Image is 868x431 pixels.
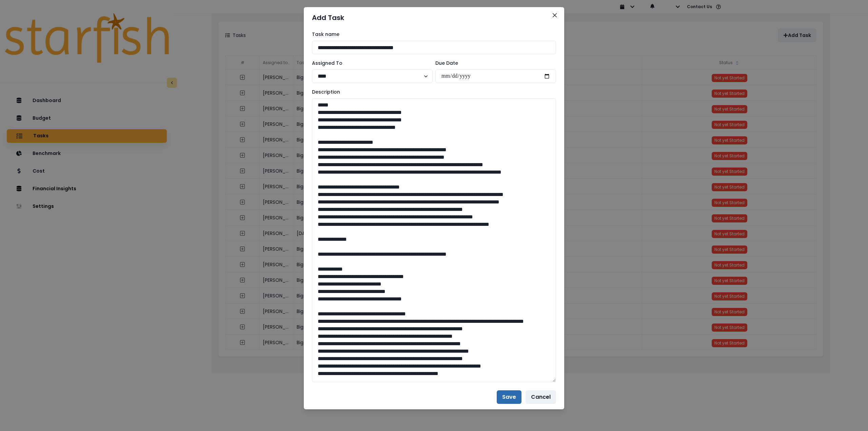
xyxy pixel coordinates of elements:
[312,60,429,67] label: Assigned To
[549,10,560,21] button: Close
[312,89,552,96] label: Description
[526,390,556,404] button: Cancel
[435,60,552,67] label: Due Date
[312,31,552,38] label: Task name
[304,7,564,28] header: Add Task
[497,390,521,404] button: Save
